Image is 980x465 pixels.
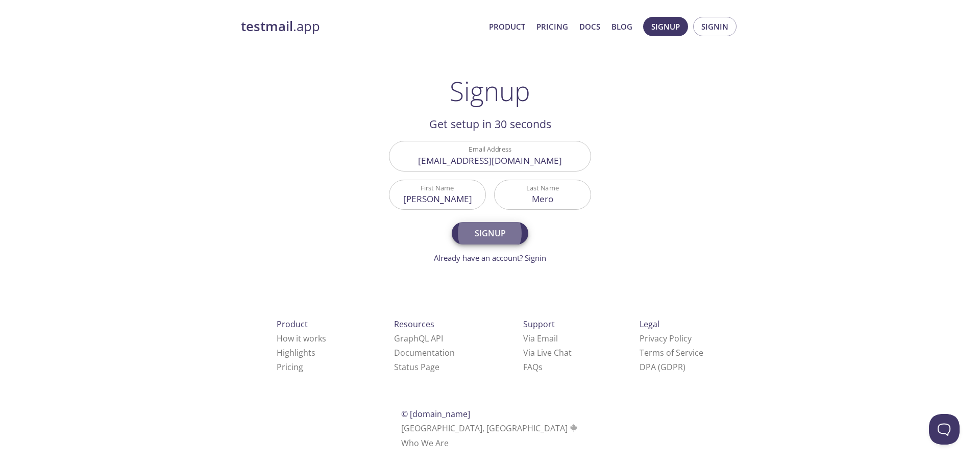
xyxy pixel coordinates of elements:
[241,18,481,35] a: testmail.app
[701,20,728,33] span: Signin
[463,226,517,240] span: Signup
[401,437,449,449] a: Who We Are
[277,319,308,330] span: Product
[434,253,546,263] a: Already have an account? Signin
[538,361,543,373] span: s
[394,347,455,358] a: Documentation
[523,361,543,373] a: FAQ
[611,20,632,33] a: Blog
[394,361,439,373] a: Status Page
[277,347,315,358] a: Highlights
[640,361,685,373] a: DPA (GDPR)
[640,333,692,344] a: Privacy Policy
[693,17,737,36] button: Signin
[640,319,659,330] span: Legal
[394,333,443,344] a: GraphQL API
[536,20,568,33] a: Pricing
[640,347,703,358] a: Terms of Service
[651,20,680,33] span: Signup
[241,17,293,35] strong: testmail
[523,333,558,344] a: Via Email
[277,333,326,344] a: How it works
[489,20,525,33] a: Product
[394,319,434,330] span: Resources
[643,17,688,36] button: Signup
[929,414,960,445] iframe: Help Scout Beacon - Open
[401,423,579,434] span: [GEOGRAPHIC_DATA], [GEOGRAPHIC_DATA]
[523,319,555,330] span: Support
[452,222,528,244] button: Signup
[450,76,530,106] h1: Signup
[523,347,572,358] a: Via Live Chat
[579,20,600,33] a: Docs
[401,408,470,420] span: © [DOMAIN_NAME]
[277,361,303,373] a: Pricing
[389,115,591,133] h2: Get setup in 30 seconds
